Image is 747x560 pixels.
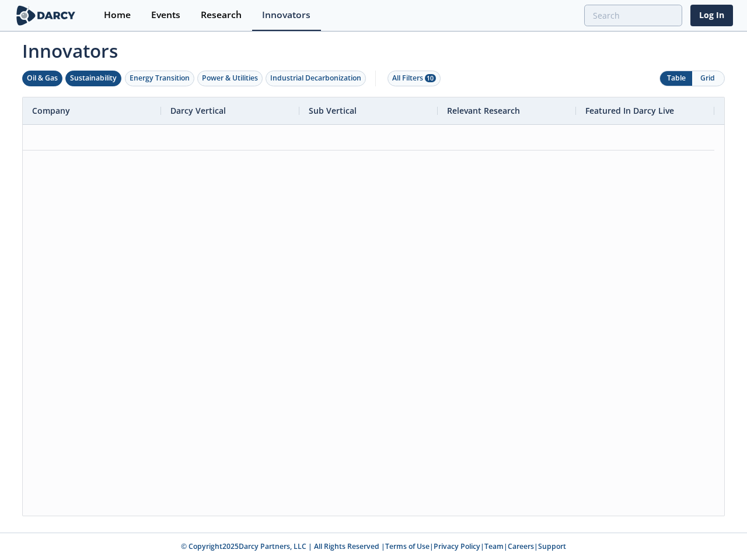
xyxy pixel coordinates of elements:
[508,541,534,551] a: Careers
[266,71,366,86] button: Industrial Decarbonization
[104,10,131,20] div: Home
[170,105,226,116] span: Darcy Vertical
[197,71,263,86] button: Power & Utilities
[660,71,692,86] button: Table
[70,73,117,83] div: Sustainability
[27,73,58,83] div: Oil & Gas
[585,105,674,116] span: Featured In Darcy Live
[262,10,310,20] div: Innovators
[201,10,242,20] div: Research
[202,73,258,83] div: Power & Utilities
[392,73,436,83] div: All Filters
[151,10,180,20] div: Events
[388,71,441,86] button: All Filters 10
[270,73,361,83] div: Industrial Decarbonization
[14,5,78,26] img: logo-wide.svg
[309,105,357,116] span: Sub Vertical
[22,71,62,86] button: Oil & Gas
[484,541,504,551] a: Team
[447,105,520,116] span: Relevant Research
[584,5,682,26] input: Advanced Search
[690,5,733,26] a: Log In
[130,73,190,83] div: Energy Transition
[425,74,436,82] span: 10
[538,541,566,551] a: Support
[32,105,70,116] span: Company
[65,71,121,86] button: Sustainability
[16,541,731,552] p: © Copyright 2025 Darcy Partners, LLC | All Rights Reserved | | | | |
[692,71,724,86] button: Grid
[14,33,733,64] span: Innovators
[125,71,194,86] button: Energy Transition
[385,541,430,551] a: Terms of Use
[434,541,480,551] a: Privacy Policy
